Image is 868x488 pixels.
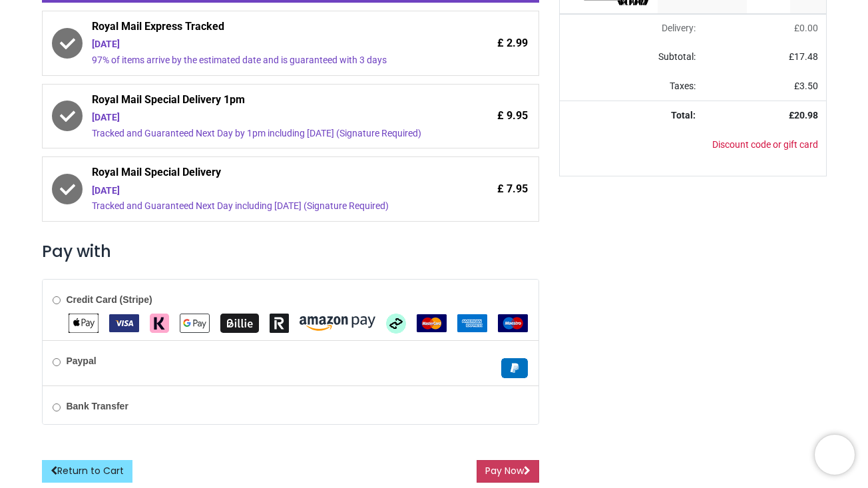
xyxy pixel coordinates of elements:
[300,316,375,331] img: Amazon Pay
[712,139,818,150] a: Discount code or gift card
[42,240,539,263] h3: Pay with
[815,435,855,475] iframe: Brevo live chat
[66,401,128,411] b: Bank Transfer
[560,72,704,101] td: Taxes:
[794,51,818,62] span: 17.48
[794,23,818,33] span: £
[457,314,487,332] img: American Express
[671,110,696,121] strong: Total:
[66,356,96,366] b: Paypal
[180,317,210,328] span: Google Pay
[92,200,441,213] div: Tracked and Guaranteed Next Day including [DATE] (Signature Required)
[560,14,704,43] td: Delivery will be updated after choosing a new delivery method
[53,358,61,366] input: Paypal
[220,317,259,328] span: Billie
[497,36,528,51] span: £ 2.99
[498,314,528,332] img: Maestro
[92,184,441,198] div: [DATE]
[789,110,818,121] strong: £
[69,317,99,328] span: Apple Pay
[42,460,132,483] a: Return to Cart
[794,110,818,121] span: 20.98
[92,165,441,184] span: Royal Mail Special Delivery
[92,19,441,38] span: Royal Mail Express Tracked
[498,317,528,328] span: Maestro
[53,403,61,411] input: Bank Transfer
[789,51,818,62] span: £
[92,111,441,124] div: [DATE]
[386,317,406,328] span: Afterpay Clearpay
[92,54,441,67] div: 97% of items arrive by the estimated date and is guaranteed with 3 days
[180,314,210,333] img: Google Pay
[53,296,61,304] input: Credit Card (Stripe)
[497,182,528,196] span: £ 7.95
[66,294,152,305] b: Credit Card (Stripe)
[794,81,818,91] span: £
[109,317,139,328] span: VISA
[69,314,99,333] img: Apple Pay
[300,317,375,328] span: Amazon Pay
[497,109,528,123] span: £ 9.95
[417,317,447,328] span: MasterCard
[560,43,704,72] td: Subtotal:
[150,314,169,333] img: Klarna
[417,314,447,332] img: MasterCard
[501,362,528,373] span: Paypal
[92,127,441,140] div: Tracked and Guaranteed Next Day by 1pm including [DATE] (Signature Required)
[109,314,139,332] img: VISA
[799,81,818,91] span: 3.50
[270,314,289,333] img: Revolut Pay
[92,93,441,111] span: Royal Mail Special Delivery 1pm
[477,460,539,483] button: Pay Now
[386,314,406,334] img: Afterpay Clearpay
[799,23,818,33] span: 0.00
[457,317,487,328] span: American Express
[150,317,169,328] span: Klarna
[501,358,528,378] img: Paypal
[220,314,259,333] img: Billie
[270,317,289,328] span: Revolut Pay
[92,38,441,51] div: [DATE]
